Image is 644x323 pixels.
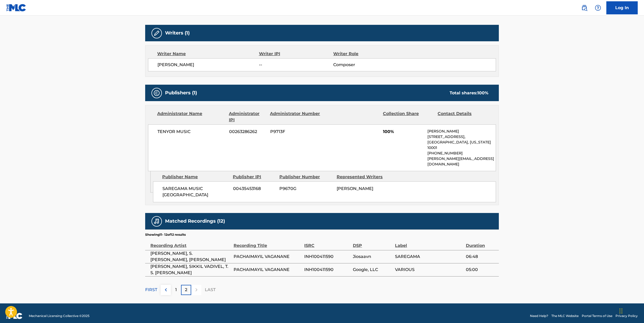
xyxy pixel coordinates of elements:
[304,267,350,273] span: INH100411590
[619,303,623,319] div: Drag
[427,151,496,156] p: [PHONE_NUMBER]
[259,51,334,57] div: Writer IPI
[466,267,496,273] span: 05:00
[145,232,186,237] p: Showing 11 - 12 of 12 results
[229,111,266,123] div: Administrator IPI
[233,186,275,192] span: 00435453168
[304,237,350,249] div: ISRC
[234,267,302,273] span: PACHAIMAYIL VAGANANE
[150,263,231,276] span: [PERSON_NAME], SIKKIL VADIVEL, T. S. [PERSON_NAME]
[337,174,390,180] div: Represented Writers
[395,237,463,249] div: Label
[579,3,590,13] a: Public Search
[353,267,392,273] span: Google, LLC
[157,129,225,135] span: TENYOR MUSIC
[427,134,496,140] p: [STREET_ADDRESS],
[234,253,302,260] span: PACHAIMAYIL VAGANANE
[154,90,160,96] img: Publishers
[157,111,225,123] div: Administrator Name
[582,314,612,318] a: Portal Terms of Use
[395,253,463,260] span: SAREGAMA
[383,129,423,135] span: 100%
[234,237,302,249] div: Recording Title
[165,90,197,96] h5: Publishers (1)
[279,186,333,192] span: P9670G
[145,287,157,293] p: FIRST
[551,314,579,318] a: The MLC Website
[304,253,350,260] span: INH100411590
[438,111,488,123] div: Contact Details
[6,313,22,319] img: logo
[279,174,333,180] div: Publisher Number
[150,250,231,263] span: [PERSON_NAME], S. [PERSON_NAME], [PERSON_NAME]
[270,111,321,123] div: Administrator Number
[229,129,266,135] span: 00263286262
[615,314,638,318] a: Privacy Policy
[530,314,548,318] a: Need Help?
[157,51,259,57] div: Writer Name
[581,5,587,11] img: search
[175,287,177,293] p: 1
[333,62,401,68] span: Composer
[163,287,169,293] img: left
[466,253,496,260] span: 06:48
[337,186,373,191] span: [PERSON_NAME]
[29,314,89,318] span: Mechanical Licensing Collective © 2025
[353,237,392,249] div: DSP
[353,253,392,260] span: Jiosaavn
[427,129,496,134] p: [PERSON_NAME]
[593,3,603,13] div: Help
[427,140,496,151] p: [GEOGRAPHIC_DATA], [US_STATE] 10001
[450,90,488,96] div: Total shares:
[477,90,488,95] span: 100 %
[154,30,160,36] img: Writers
[259,62,333,68] span: --
[270,129,321,135] span: P9713F
[165,30,190,36] h5: Writers (1)
[618,298,644,323] iframe: Chat Widget
[150,237,231,249] div: Recording Artist
[466,237,496,249] div: Duration
[427,156,496,167] p: [PERSON_NAME][EMAIL_ADDRESS][DOMAIN_NAME]
[395,267,463,273] span: VARIOUS
[162,174,229,180] div: Publisher Name
[6,4,26,11] img: MLC Logo
[233,174,275,180] div: Publisher IPI
[383,111,434,123] div: Collection Share
[185,287,187,293] p: 2
[162,186,229,198] span: SAREGAMA MUSIC [GEOGRAPHIC_DATA]
[595,5,601,11] img: help
[165,218,225,224] h5: Matched Recordings (12)
[157,62,259,68] span: [PERSON_NAME]
[333,51,401,57] div: Writer Role
[606,1,638,14] a: Log In
[154,218,160,224] img: Matched Recordings
[205,287,216,293] p: LAST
